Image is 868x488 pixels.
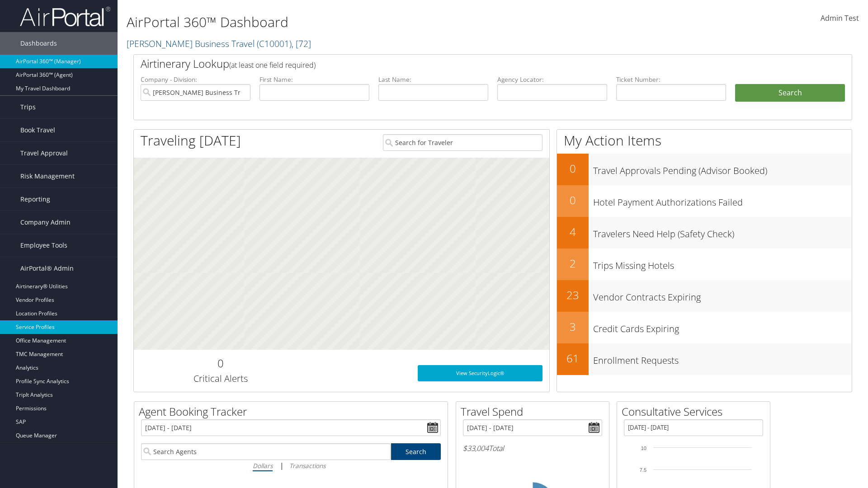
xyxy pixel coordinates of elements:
h2: 2 [557,256,589,271]
span: Reporting [20,188,50,211]
a: 23Vendor Contracts Expiring [557,280,852,312]
input: Search Agents [141,443,391,460]
span: AirPortal® Admin [20,257,74,280]
div: | [141,460,441,471]
label: First Name: [259,75,369,84]
i: Dollars [253,461,273,470]
span: Trips [20,96,36,118]
img: airportal-logo.png [20,6,110,27]
h3: Travel Approvals Pending (Advisor Booked) [593,160,852,177]
h3: Travelers Need Help (Safety Check) [593,223,852,240]
h3: Enrollment Requests [593,350,852,367]
span: Travel Approval [20,142,68,164]
h2: 4 [557,224,589,239]
input: Search for Traveler [383,134,542,151]
span: Book Travel [20,119,55,141]
h1: Traveling [DATE] [141,131,241,150]
h1: AirPortal 360™ Dashboard [127,13,615,32]
h2: 0 [557,161,589,176]
span: Dashboards [20,32,57,55]
span: (at least one field required) [229,60,316,70]
a: 3Credit Cards Expiring [557,312,852,343]
h2: Airtinerary Lookup [141,56,785,71]
a: [PERSON_NAME] Business Travel [127,38,311,50]
h2: 61 [557,351,589,366]
span: ( C10001 ) [257,38,292,50]
span: $33,004 [463,443,489,453]
h3: Trips Missing Hotels [593,255,852,272]
a: 0Hotel Payment Authorizations Failed [557,185,852,217]
span: Admin Test [821,13,859,23]
h3: Critical Alerts [141,372,300,385]
a: Search [391,443,441,460]
h6: Total [463,443,602,453]
span: Risk Management [20,165,75,188]
h2: Travel Spend [461,404,609,419]
span: Employee Tools [20,234,67,257]
a: 4Travelers Need Help (Safety Check) [557,217,852,249]
a: View SecurityLogic® [418,365,542,381]
i: Transactions [289,461,325,470]
tspan: 10 [641,446,646,451]
a: Admin Test [821,5,859,33]
h3: Hotel Payment Authorizations Failed [593,192,852,209]
label: Agency Locator: [497,75,607,84]
h2: Consultative Services [622,404,770,419]
h2: 23 [557,287,589,303]
h2: Agent Booking Tracker [139,404,448,419]
h3: Vendor Contracts Expiring [593,286,852,304]
span: Company Admin [20,211,71,234]
h2: 3 [557,319,589,334]
a: 0Travel Approvals Pending (Advisor Booked) [557,154,852,185]
tspan: 7.5 [640,467,646,473]
h3: Credit Cards Expiring [593,318,852,335]
h2: 0 [141,356,300,371]
a: 61Enrollment Requests [557,343,852,375]
label: Company - Division: [141,75,250,84]
label: Ticket Number: [616,75,726,84]
label: Last Name: [378,75,488,84]
h1: My Action Items [557,131,852,150]
a: 2Trips Missing Hotels [557,249,852,280]
button: Search [735,84,845,102]
span: , [ 72 ] [292,38,311,50]
h2: 0 [557,192,589,208]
